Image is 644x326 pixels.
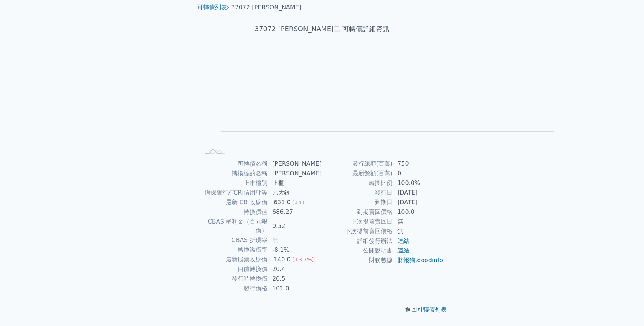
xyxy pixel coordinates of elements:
[200,169,268,178] td: 轉換標的名稱
[200,245,268,255] td: 轉換溢價率
[393,198,444,207] td: [DATE]
[231,3,302,12] li: 37072 [PERSON_NAME]
[268,159,322,169] td: [PERSON_NAME]
[200,159,268,169] td: 可轉債名稱
[200,274,268,284] td: 發行時轉換價
[268,188,322,198] td: 元大銀
[393,188,444,198] td: [DATE]
[292,257,314,263] span: (+3.7%)
[417,257,443,264] a: goodinfo
[272,198,292,207] div: 631.0
[322,207,393,217] td: 到期賣回價格
[268,217,322,235] td: 0.52
[268,274,322,284] td: 20.5
[268,169,322,178] td: [PERSON_NAME]
[272,237,278,244] span: 無
[322,236,393,246] td: 詳細發行辦法
[268,178,322,188] td: 上櫃
[197,3,229,12] li: ›
[200,198,268,207] td: 最新 CB 收盤價
[322,198,393,207] td: 到期日
[268,284,322,293] td: 101.0
[200,207,268,217] td: 轉換價值
[322,169,393,178] td: 最新餘額(百萬)
[200,217,268,235] td: CBAS 權利金（百元報價）
[607,290,644,326] div: 聊天小工具
[212,57,554,145] g: Chart
[393,217,444,226] td: 無
[393,178,444,188] td: 100.0%
[322,246,393,255] td: 公開說明書
[200,264,268,274] td: 目前轉換價
[322,217,393,226] td: 下次提前賣回日
[322,226,393,236] td: 下次提前賣回價格
[268,264,322,274] td: 20.4
[268,207,322,217] td: 686.27
[197,4,227,11] a: 可轉債列表
[322,159,393,169] td: 發行總額(百萬)
[607,290,644,326] iframe: Chat Widget
[200,255,268,264] td: 最新股票收盤價
[397,257,415,264] a: 財報狗
[191,24,453,34] h1: 37072 [PERSON_NAME]二 可轉債詳細資訊
[397,237,409,244] a: 連結
[268,245,322,255] td: -8.1%
[322,255,393,265] td: 財務數據
[200,235,268,245] td: CBAS 折現率
[272,255,292,264] div: 140.0
[200,284,268,293] td: 發行價格
[292,199,305,205] span: (0%)
[397,247,409,254] a: 連結
[322,188,393,198] td: 發行日
[393,169,444,178] td: 0
[200,188,268,198] td: 擔保銀行/TCRI信用評等
[322,178,393,188] td: 轉換比例
[393,159,444,169] td: 750
[200,178,268,188] td: 上市櫃別
[393,255,444,265] td: ,
[393,226,444,236] td: 無
[417,306,447,313] a: 可轉債列表
[191,305,453,314] p: 返回
[393,207,444,217] td: 100.0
